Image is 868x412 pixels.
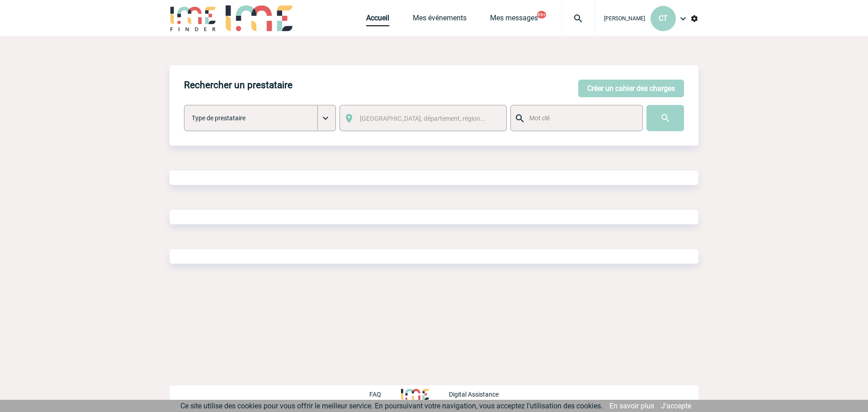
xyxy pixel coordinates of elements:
[659,14,668,23] span: CT
[401,389,429,400] img: http://www.idealmeetingsevents.fr/
[527,112,634,124] input: Mot clé
[170,5,217,31] img: IME-Finder
[360,115,486,122] span: [GEOGRAPHIC_DATA], département, région...
[537,11,546,19] button: 99+
[661,402,691,410] a: J'accepte
[369,391,381,398] p: FAQ
[180,402,603,410] span: Ce site utilise des cookies pour vous offrir le meilleur service. En poursuivant votre navigation...
[369,389,401,398] a: FAQ
[184,80,292,90] h4: Rechercher un prestataire
[609,402,654,410] a: En savoir plus
[490,14,538,26] a: Mes messages
[646,105,684,131] input: Submit
[366,14,389,26] a: Accueil
[413,14,467,26] a: Mes événements
[449,391,499,398] p: Digital Assistance
[604,15,645,22] span: [PERSON_NAME]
